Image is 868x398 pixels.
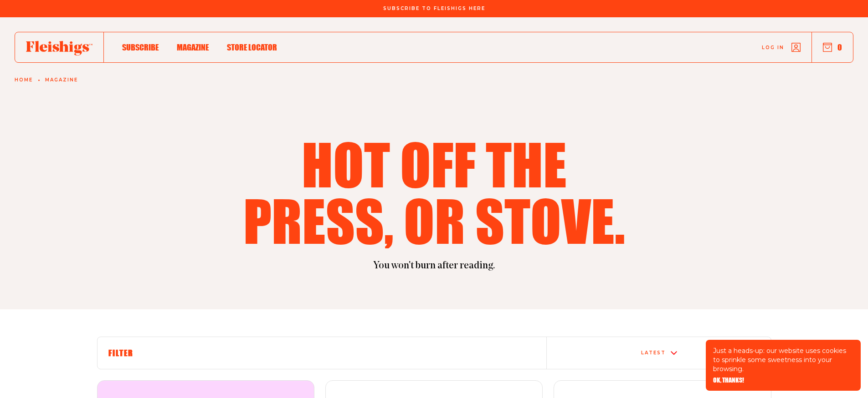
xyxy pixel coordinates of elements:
[177,42,209,52] span: Magazine
[713,346,853,373] p: Just a heads-up: our website uses cookies to sprinkle some sweetness into your browsing.
[15,77,33,83] a: Home
[177,41,209,53] a: Magazine
[227,41,277,53] a: Store locator
[762,43,801,52] a: Log in
[237,136,631,248] h1: Hot off the press, or stove.
[122,42,159,52] span: Subscribe
[227,42,277,52] span: Store locator
[762,44,784,51] span: Log in
[108,348,535,358] h6: Filter
[45,77,78,83] a: Magazine
[641,350,666,356] div: Latest
[97,259,771,273] p: You won't burn after reading.
[823,42,842,52] button: 0
[713,377,744,383] button: OK, THANKS!
[381,6,487,10] a: Subscribe To Fleishigs Here
[383,6,485,11] span: Subscribe To Fleishigs Here
[122,41,159,53] a: Subscribe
